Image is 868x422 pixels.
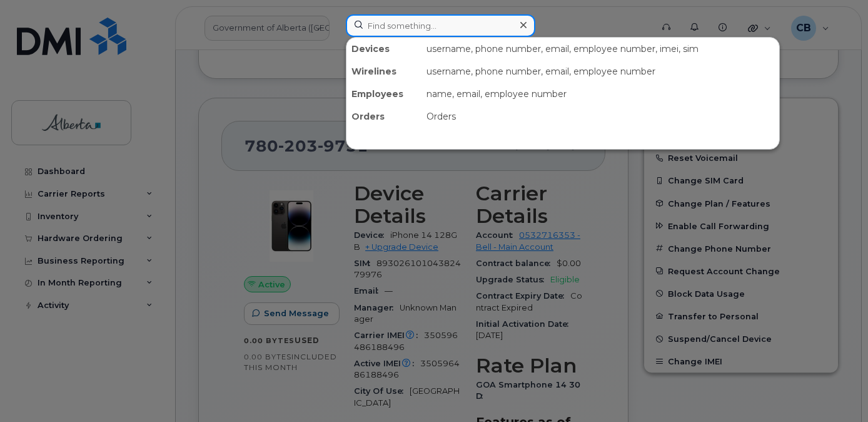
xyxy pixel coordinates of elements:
[346,60,421,83] div: Wirelines
[346,38,421,60] div: Devices
[346,83,421,105] div: Employees
[346,105,421,128] div: Orders
[421,105,779,128] div: Orders
[421,38,779,60] div: username, phone number, email, employee number, imei, sim
[421,83,779,105] div: name, email, employee number
[421,60,779,83] div: username, phone number, email, employee number
[346,14,535,37] input: Find something...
